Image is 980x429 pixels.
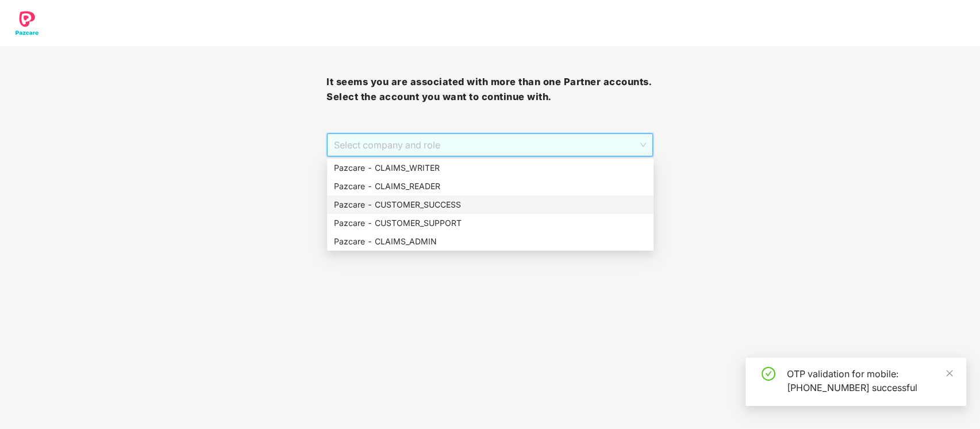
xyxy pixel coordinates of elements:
h3: It seems you are associated with more than one Partner accounts. Select the account you want to c... [326,75,653,104]
div: Pazcare - CLAIMS_READER [334,180,647,193]
div: Pazcare - CLAIMS_ADMIN [327,232,654,251]
div: Pazcare - CUSTOMER_SUPPORT [334,217,647,229]
div: Pazcare - CUSTOMER_SUCCESS [327,196,654,214]
div: Pazcare - CLAIMS_READER [327,177,654,196]
div: Pazcare - CLAIMS_WRITER [327,159,654,177]
span: Select company and role [334,134,645,156]
div: Pazcare - CLAIMS_WRITER [334,162,647,174]
div: Pazcare - CUSTOMER_SUPPORT [327,214,654,232]
div: Pazcare - CUSTOMER_SUCCESS [334,198,647,211]
span: close [946,369,954,377]
span: check-circle [762,367,775,381]
div: OTP validation for mobile: [PHONE_NUMBER] successful [787,367,952,394]
div: Pazcare - CLAIMS_ADMIN [334,235,647,248]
